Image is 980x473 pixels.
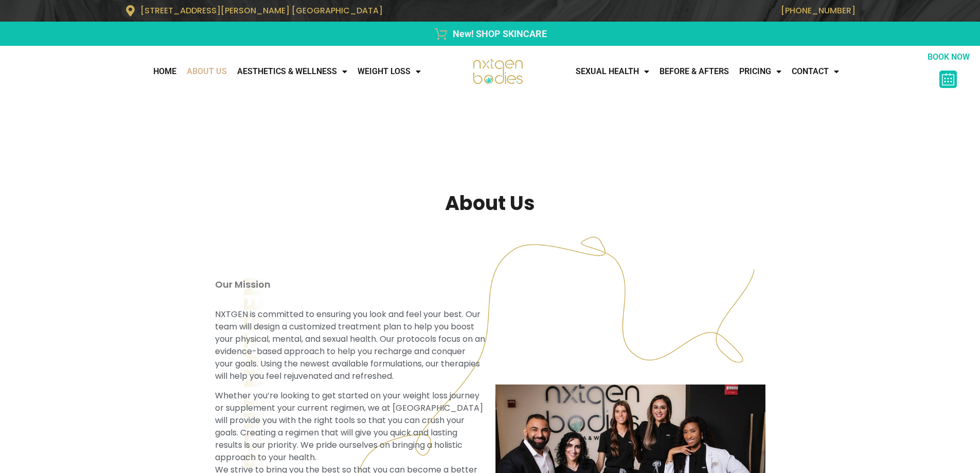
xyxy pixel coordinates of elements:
a: Home [148,61,182,82]
a: Sexual Health [571,61,654,82]
p: [PHONE_NUMBER] [495,6,856,15]
p: Our Mission [215,278,485,291]
a: CONTACT [787,61,844,82]
nav: Menu [5,61,426,82]
span: New! SHOP SKINCARE [450,27,547,41]
a: Before & Afters [654,61,734,82]
span: [STREET_ADDRESS][PERSON_NAME] [GEOGRAPHIC_DATA] [140,5,383,16]
p: NXTGEN is committed to ensuring you look and feel your best. Our team will design a customized tr... [215,308,485,382]
a: WEIGHT LOSS [352,61,426,82]
p: BOOK NOW [922,51,975,63]
a: About Us [182,61,232,82]
a: AESTHETICS & WELLNESS [232,61,352,82]
a: Pricing [734,61,787,82]
a: New! SHOP SKINCARE [125,27,856,41]
h2: About Us [254,189,727,217]
nav: Menu [571,61,922,82]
